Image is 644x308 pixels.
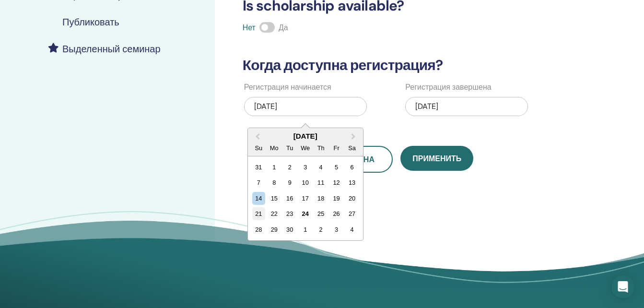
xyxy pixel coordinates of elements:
[252,192,265,205] div: Choose Sunday, September 14th, 2025
[330,176,343,189] div: Choose Friday, September 12th, 2025
[315,176,328,189] div: Choose Thursday, September 11th, 2025
[268,207,281,220] div: Choose Monday, September 22nd, 2025
[299,142,312,154] div: We
[237,57,560,74] h3: Когда доступна регистрация?
[279,23,288,33] span: Да
[247,128,363,241] div: Choose Date
[346,142,359,154] div: Sa
[400,146,473,171] button: Применить
[283,142,296,154] div: Tu
[283,161,296,174] div: Choose Tuesday, September 2nd, 2025
[299,207,312,220] div: Choose Wednesday, September 24th, 2025
[283,223,296,236] div: Choose Tuesday, September 30th, 2025
[330,142,343,154] div: Fr
[243,23,256,33] span: Нет
[252,176,265,189] div: Choose Sunday, September 7th, 2025
[248,132,363,140] div: [DATE]
[251,159,360,237] div: Month September, 2025
[299,223,312,236] div: Choose Wednesday, October 1st, 2025
[62,16,119,28] h4: Публиковать
[283,176,296,189] div: Choose Tuesday, September 9th, 2025
[268,192,281,205] div: Choose Monday, September 15th, 2025
[252,223,265,236] div: Choose Sunday, September 28th, 2025
[346,161,359,174] div: Choose Saturday, September 6th, 2025
[330,223,343,236] div: Choose Friday, October 3rd, 2025
[315,142,328,154] div: Th
[283,207,296,220] div: Choose Tuesday, September 23rd, 2025
[244,97,367,116] div: [DATE]
[330,192,343,205] div: Choose Friday, September 19th, 2025
[249,129,264,144] button: Previous Month
[330,207,343,220] div: Choose Friday, September 26th, 2025
[315,192,328,205] div: Choose Thursday, September 18th, 2025
[283,192,296,205] div: Choose Tuesday, September 16th, 2025
[244,82,331,93] label: Регистрация начинается
[268,176,281,189] div: Choose Monday, September 8th, 2025
[252,207,265,220] div: Choose Sunday, September 21st, 2025
[315,161,328,174] div: Choose Thursday, September 4th, 2025
[299,161,312,174] div: Choose Wednesday, September 3rd, 2025
[268,223,281,236] div: Choose Monday, September 29th, 2025
[299,192,312,205] div: Choose Wednesday, September 17th, 2025
[611,275,634,298] div: Open Intercom Messenger
[347,129,362,144] button: Next Month
[412,154,461,164] span: Применить
[315,223,328,236] div: Choose Thursday, October 2nd, 2025
[268,161,281,174] div: Choose Monday, September 1st, 2025
[405,82,491,93] label: Регистрация завершена
[346,223,359,236] div: Choose Saturday, October 4th, 2025
[62,43,161,55] h4: Выделенный семинар
[315,207,328,220] div: Choose Thursday, September 25th, 2025
[341,154,375,165] span: Отмена
[330,161,343,174] div: Choose Friday, September 5th, 2025
[346,207,359,220] div: Choose Saturday, September 27th, 2025
[346,192,359,205] div: Choose Saturday, September 20th, 2025
[252,161,265,174] div: Choose Sunday, August 31st, 2025
[252,142,265,154] div: Su
[346,176,359,189] div: Choose Saturday, September 13th, 2025
[268,142,281,154] div: Mo
[299,176,312,189] div: Choose Wednesday, September 10th, 2025
[405,97,528,116] div: [DATE]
